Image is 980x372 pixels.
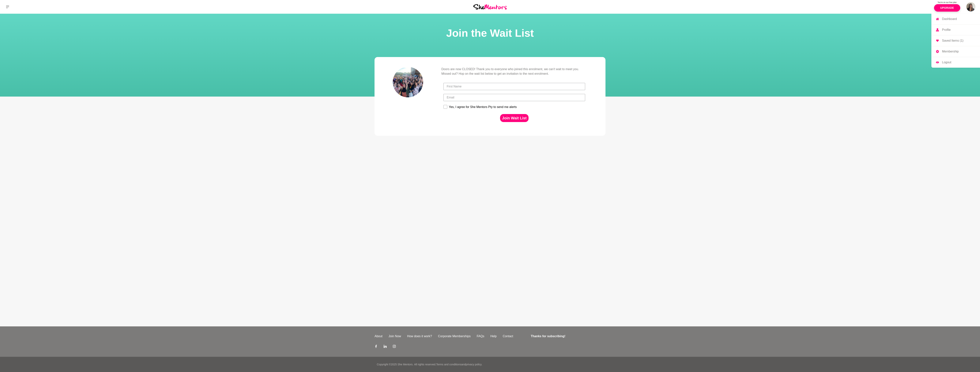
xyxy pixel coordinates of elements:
a: Contact [500,334,516,339]
a: FAQs [474,334,487,339]
div: Yes, I agree for She Mentors Pty to send me alerts [449,105,517,109]
a: LinkedIn [384,345,387,349]
a: How does it work? [404,334,435,339]
p: Saved Items (1) [942,39,963,42]
input: Email [443,94,585,101]
a: Join Now [386,334,404,339]
p: Membership [942,50,959,53]
a: Instagram [393,345,396,349]
a: Helena AraujoDashboardProfileSaved Items (1)MembershipLogout [966,2,975,11]
p: Doors are now CLOSED! Thank you to everyone who joined this enrolment, we can't wait to meet you.... [441,67,587,76]
a: Help [487,334,500,339]
a: About [371,334,386,339]
p: Copyright © 2025 She Mentors . [377,362,413,366]
a: privacy policy [466,363,481,366]
p: Logout [942,61,951,64]
input: First Name [443,83,585,90]
p: Profile [942,28,951,31]
h1: Join the Wait List [5,26,975,40]
button: Join Wait List [500,114,528,122]
img: She Mentors Logo [473,4,507,9]
a: Dashboard [931,14,980,24]
a: Corporate Memberships [435,334,474,339]
p: You're on our free plan [934,1,960,4]
img: Helena Araujo [966,2,975,11]
a: Saved Items (1) [931,35,980,46]
a: Facebook [375,345,378,349]
p: All rights reserved. and . [414,362,482,366]
a: Profile [931,25,980,35]
a: Terms and conditions [436,363,461,366]
p: Dashboard [942,17,957,21]
h4: Thanks for subscribing! [531,334,603,339]
a: Upgrade [934,4,960,12]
